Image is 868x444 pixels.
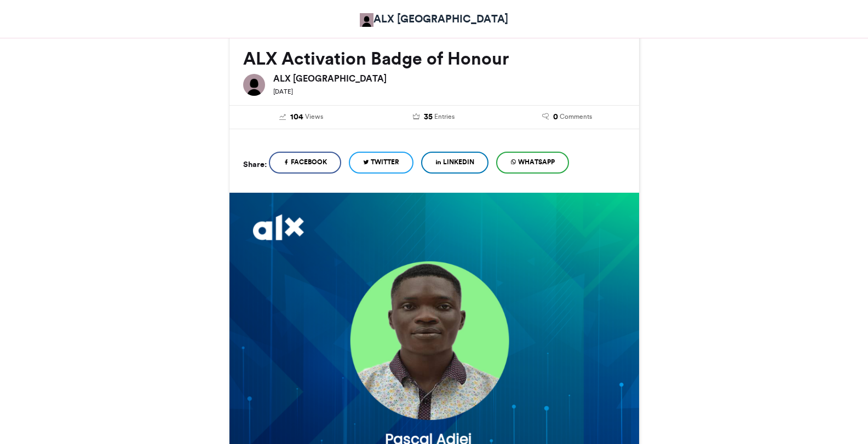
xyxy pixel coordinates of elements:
span: Facebook [291,157,327,167]
a: ALX [GEOGRAPHIC_DATA] [360,11,508,27]
a: 104 Views [243,111,360,123]
a: Twitter [349,152,413,174]
span: Views [305,112,323,122]
a: 35 Entries [376,111,492,123]
span: 35 [424,111,433,123]
span: Comments [560,112,592,122]
img: ALX Africa [360,13,373,27]
a: WhatsApp [496,152,569,174]
span: LinkedIn [443,157,474,167]
span: Twitter [371,157,399,167]
h2: ALX Activation Badge of Honour [243,49,625,68]
a: Facebook [269,152,341,174]
small: [DATE] [273,88,293,95]
img: ALX Africa [243,74,265,96]
a: 0 Comments [509,111,625,123]
span: 104 [290,111,303,123]
a: LinkedIn [421,152,488,174]
h5: Share: [243,157,267,171]
span: WhatsApp [518,157,555,167]
span: Entries [434,112,455,122]
h6: ALX [GEOGRAPHIC_DATA] [273,74,625,83]
span: 0 [553,111,558,123]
